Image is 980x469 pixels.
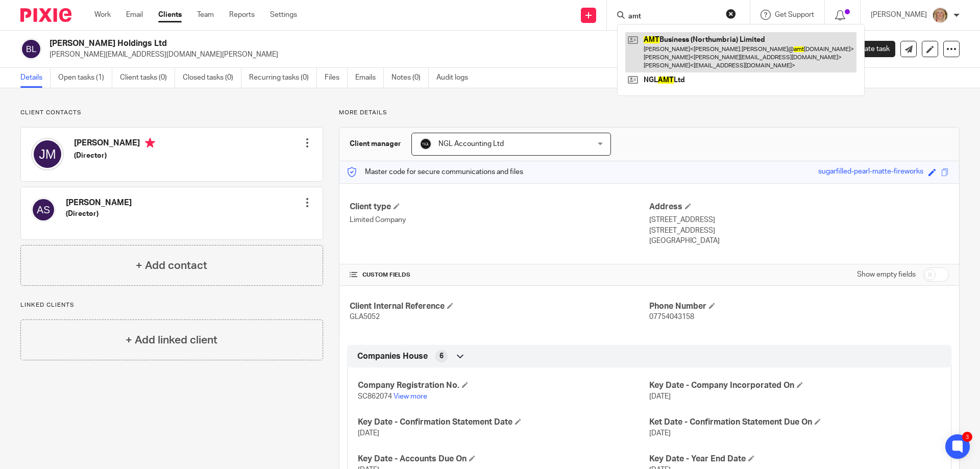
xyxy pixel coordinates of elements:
[58,68,112,88] a: Open tasks (1)
[649,215,949,225] p: [STREET_ADDRESS]
[350,202,649,212] h4: Client type
[649,430,671,437] span: [DATE]
[358,380,649,391] h4: Company Registration No.
[394,393,427,400] a: View more
[871,10,927,20] p: [PERSON_NAME]
[270,10,297,20] a: Settings
[31,138,64,170] img: svg%3E
[358,454,649,464] h4: Key Date - Accounts Due On
[350,301,649,312] h4: Client Internal Reference
[20,301,323,309] p: Linked clients
[358,430,379,437] span: [DATE]
[726,9,736,19] button: Clear
[962,432,972,442] div: 3
[932,7,948,23] img: JW%20photo.JPG
[775,11,814,18] span: Get Support
[50,50,821,60] p: [PERSON_NAME][EMAIL_ADDRESS][DOMAIN_NAME][PERSON_NAME]
[358,393,392,400] span: SC862074
[20,68,51,88] a: Details
[66,198,132,208] h4: [PERSON_NAME]
[649,236,949,246] p: [GEOGRAPHIC_DATA]
[183,68,241,88] a: Closed tasks (0)
[438,140,504,147] span: NGL Accounting Ltd
[358,417,649,428] h4: Key Date - Confirmation Statement Date
[836,41,895,57] a: Create task
[197,10,214,20] a: Team
[66,209,132,219] h5: (Director)
[350,139,401,149] h3: Client manager
[649,393,671,400] span: [DATE]
[20,8,71,22] img: Pixie
[355,68,384,88] a: Emails
[158,10,182,20] a: Clients
[649,454,941,464] h4: Key Date - Year End Date
[357,351,428,362] span: Companies House
[74,138,155,151] h4: [PERSON_NAME]
[857,269,916,280] label: Show empty fields
[436,68,476,88] a: Audit logs
[339,109,960,117] p: More details
[136,258,207,274] h4: + Add contact
[94,10,111,20] a: Work
[818,166,923,178] div: sugarfilled-pearl-matte-fireworks
[439,351,444,361] span: 6
[649,417,941,428] h4: Ket Date - Confirmation Statement Due On
[325,68,348,88] a: Files
[350,271,649,279] h4: CUSTOM FIELDS
[350,313,380,320] span: GLA5052
[126,10,143,20] a: Email
[649,380,941,391] h4: Key Date - Company Incorporated On
[229,10,255,20] a: Reports
[649,313,694,320] span: 07754043158
[145,138,155,148] i: Primary
[649,226,949,236] p: [STREET_ADDRESS]
[120,68,175,88] a: Client tasks (0)
[350,215,649,225] p: Limited Company
[391,68,429,88] a: Notes (0)
[649,301,949,312] h4: Phone Number
[31,198,56,222] img: svg%3E
[20,109,323,117] p: Client contacts
[249,68,317,88] a: Recurring tasks (0)
[347,167,523,177] p: Master code for secure communications and files
[74,151,155,161] h5: (Director)
[126,332,217,348] h4: + Add linked client
[420,138,432,150] img: NGL%20Logo%20Social%20Circle%20JPG.jpg
[627,12,719,21] input: Search
[20,38,42,60] img: svg%3E
[50,38,667,49] h2: [PERSON_NAME] Holdings Ltd
[649,202,949,212] h4: Address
